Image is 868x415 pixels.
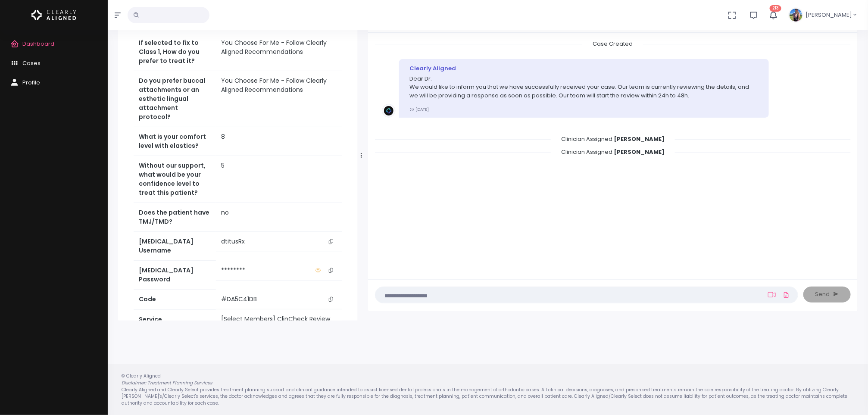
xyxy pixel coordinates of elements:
div: © Clearly Aligned Clearly Aligned and Clearly Select provides treatment planning support and clin... [113,373,863,406]
div: scrollable content [375,40,851,270]
span: 213 [770,5,781,12]
b: [PERSON_NAME] [614,135,665,143]
td: 8 [216,127,342,156]
img: Logo Horizontal [31,6,76,24]
div: Clearly Aligned [409,64,759,73]
td: dtitusRx [216,232,342,252]
span: Case Created [582,37,643,50]
td: You Choose For Me - Follow Clearly Aligned Recommendations [216,71,342,127]
a: Add Loom Video [766,291,777,298]
th: Code [134,290,216,309]
td: You Choose For Me - Follow Clearly Aligned Recommendations [216,33,342,71]
th: Do you prefer buccal attachments or an esthetic lingual attachment protocol? [134,71,216,127]
th: What is your comfort level with elastics? [134,127,216,156]
th: [MEDICAL_DATA] Password [134,261,216,290]
span: Profile [22,78,40,87]
td: #DA5C41DB [216,290,342,309]
small: [DATE] [409,106,429,112]
td: 5 [216,156,342,203]
td: no [216,203,342,232]
th: If selected to fix to Class 1, How do you prefer to treat it? [134,33,216,71]
span: Clinician Assigned: [551,145,675,159]
th: Service [134,309,216,329]
th: Does the patient have TMJ/TMD? [134,203,216,232]
th: [MEDICAL_DATA] Username [134,232,216,261]
span: Cases [22,59,41,67]
img: Header Avatar [788,7,804,23]
b: [PERSON_NAME] [614,148,665,156]
span: Clinician Assigned: [551,132,675,146]
span: Dashboard [22,40,54,48]
em: Disclaimer: Treatment Planning Services [122,380,212,386]
th: Without our support, what would be your confidence level to treat this patient? [134,156,216,203]
p: Dear Dr. We would like to inform you that we have successfully received your case. Our team is cu... [409,75,759,100]
span: [PERSON_NAME] [806,11,852,19]
a: Add Files [781,287,791,303]
div: [Select Members] ClinCheck Review [221,315,337,324]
